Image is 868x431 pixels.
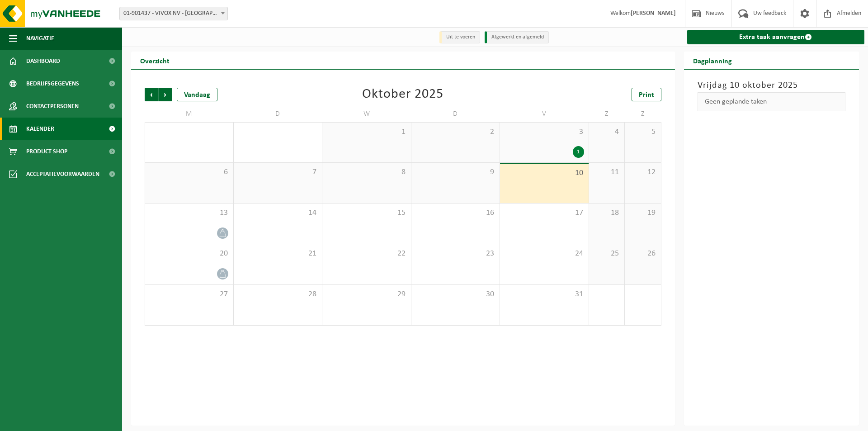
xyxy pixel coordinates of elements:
span: 6 [150,167,229,177]
span: Navigatie [26,27,54,50]
span: Vorige [145,88,158,101]
span: 25 [594,249,620,259]
td: V [500,106,589,122]
span: 29 [327,289,406,299]
span: Print [639,91,654,99]
span: 28 [238,289,318,299]
span: 12 [629,167,656,177]
span: 4 [594,127,620,137]
span: 20 [150,249,229,259]
span: 2 [416,127,495,137]
div: 1 [573,146,584,158]
span: 9 [416,167,495,177]
span: 7 [238,167,318,177]
span: 3 [505,127,584,137]
h2: Dagplanning [684,52,741,69]
span: 13 [150,208,229,218]
span: 31 [505,289,584,299]
span: Dashboard [26,50,60,72]
span: 26 [629,249,656,259]
span: 14 [238,208,318,218]
span: 22 [327,249,406,259]
td: D [234,106,323,122]
td: D [411,106,500,122]
span: Volgende [159,88,172,101]
div: Oktober 2025 [362,88,443,101]
span: 18 [594,208,620,218]
span: Acceptatievoorwaarden [26,163,99,185]
span: 1 [327,127,406,137]
td: Z [625,106,661,122]
h3: Vrijdag 10 oktober 2025 [698,79,846,92]
span: 27 [150,289,229,299]
span: 01-901437 - VIVOX NV - HARELBEKE [120,7,227,20]
td: W [322,106,411,122]
h2: Overzicht [131,52,179,69]
span: 16 [416,208,495,218]
span: 5 [629,127,656,137]
span: 30 [416,289,495,299]
span: Kalender [26,118,54,140]
span: Bedrijfsgegevens [26,72,79,95]
li: Afgewerkt en afgemeld [485,31,549,43]
td: Z [589,106,625,122]
span: 19 [629,208,656,218]
li: Uit te voeren [439,31,480,43]
span: Contactpersonen [26,95,79,118]
span: 01-901437 - VIVOX NV - HARELBEKE [119,7,228,20]
div: Vandaag [177,88,217,101]
span: 23 [416,249,495,259]
span: 17 [505,208,584,218]
span: Product Shop [26,140,67,163]
strong: [PERSON_NAME] [631,10,676,17]
a: Extra taak aanvragen [687,30,865,44]
span: 8 [327,167,406,177]
span: 11 [594,167,620,177]
span: 10 [505,168,584,178]
td: M [145,106,234,122]
span: 15 [327,208,406,218]
a: Print [632,88,661,101]
div: Geen geplande taken [698,92,846,111]
span: 21 [238,249,318,259]
span: 24 [505,249,584,259]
